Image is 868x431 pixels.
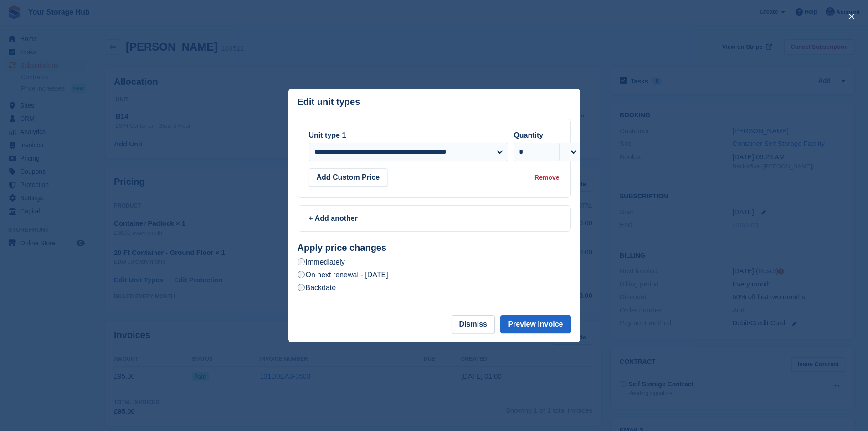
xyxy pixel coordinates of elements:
[309,213,560,224] div: + Add another
[534,173,559,182] div: Remove
[452,315,495,333] button: Dismiss
[298,284,305,291] input: Backdate
[500,315,570,333] button: Preview Invoice
[844,9,859,24] button: close
[298,271,305,278] input: On next renewal - [DATE]
[298,97,360,107] p: Edit unit types
[309,168,388,187] button: Add Custom Price
[298,283,336,292] label: Backdate
[309,131,346,139] label: Unit type 1
[298,270,388,280] label: On next renewal - [DATE]
[298,257,345,267] label: Immediately
[514,131,543,139] label: Quantity
[298,258,305,265] input: Immediately
[298,243,387,253] strong: Apply price changes
[298,205,571,232] a: + Add another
